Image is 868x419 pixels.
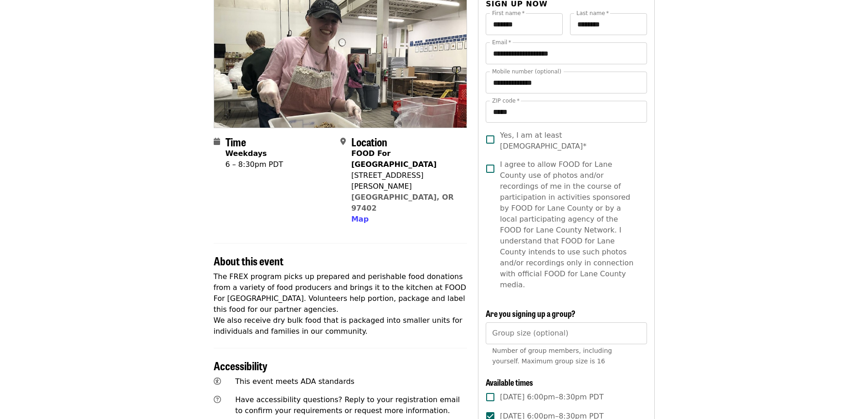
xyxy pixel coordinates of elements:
[235,395,460,415] span: Have accessibility questions? Reply to your registration email to confirm your requirements or re...
[351,193,454,212] a: [GEOGRAPHIC_DATA], OR 97402
[492,69,561,74] label: Mobile number (optional)
[214,253,283,269] span: About this event
[214,137,220,146] i: calendar icon
[486,101,647,123] input: ZIP code
[492,40,511,45] label: Email
[500,159,639,290] span: I agree to allow FOOD for Lane County use of photos and/or recordings of me in the course of part...
[486,42,647,64] input: Email
[486,13,563,35] input: First name
[226,149,267,158] strong: Weekdays
[351,134,387,150] span: Location
[351,215,369,223] span: Map
[570,13,647,35] input: Last name
[235,377,354,386] span: This event meets ADA standards
[351,170,460,192] div: [STREET_ADDRESS][PERSON_NAME]
[492,98,519,103] label: ZIP code
[226,159,283,170] div: 6 – 8:30pm PDT
[214,377,221,386] i: universal-access icon
[492,347,612,365] span: Number of group members, including yourself. Maximum group size is 16
[214,395,221,404] i: question-circle icon
[492,10,525,16] label: First name
[214,271,467,337] p: The FREX program picks up prepared and perishable food donations from a variety of food producers...
[486,376,533,388] span: Available times
[351,214,369,225] button: Map
[340,137,346,146] i: map-marker-alt icon
[214,357,267,373] span: Accessibility
[576,10,609,16] label: Last name
[486,307,575,319] span: Are you signing up a group?
[226,134,246,150] span: Time
[500,392,603,403] span: [DATE] 6:00pm–8:30pm PDT
[486,322,647,344] input: [object Object]
[351,149,437,169] strong: FOOD For [GEOGRAPHIC_DATA]
[486,72,647,93] input: Mobile number (optional)
[500,130,639,152] span: Yes, I am at least [DEMOGRAPHIC_DATA]*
